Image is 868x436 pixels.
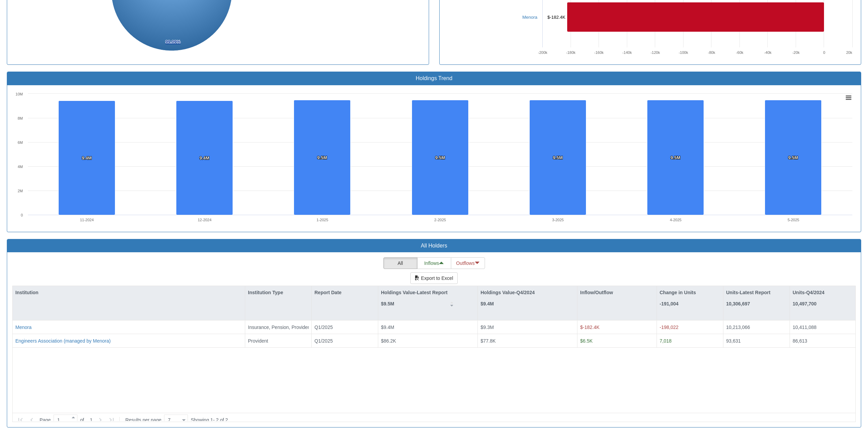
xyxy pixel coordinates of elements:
span: $9.3M [481,325,494,330]
div: Provident [248,337,309,344]
text: 5-2025 [788,218,799,222]
p: Units-Q4/2024 [793,289,824,296]
p: Holdings Value-Latest Report [381,289,447,296]
tspan: 9.4M [82,155,92,161]
span: $6.5K [580,338,593,344]
a: Menora [523,15,538,20]
text: -200k [538,50,547,55]
text: -180k [566,50,575,55]
text: 12-2024 [198,218,211,222]
text: -20k [792,50,800,55]
p: Change in Units [660,289,696,296]
text: -100k [678,50,688,55]
div: 7,018 [660,337,720,344]
text: -160k [594,50,604,55]
div: Showing 1 - 2 of 2 [191,414,228,426]
div: of [14,414,191,426]
span: $77.8K [481,338,496,344]
div: Report Date [312,286,378,299]
text: 4M [18,165,23,169]
text: 2M [18,189,23,193]
div: Q1/2025 [314,324,375,331]
text: 8M [18,116,23,120]
div: Institution Type [245,286,311,299]
tspan: 9.5M [671,155,680,160]
tspan: 9.5M [553,155,563,160]
tspan: 99.09% [165,39,181,44]
button: Outflows [451,257,485,269]
button: Menora [15,324,31,331]
text: 11-2024 [80,218,93,222]
tspan: $-182.4K [547,15,565,20]
p: Holdings Value-Q4/2024 [481,289,535,296]
strong: 10,306,697 [726,301,750,306]
text: 10M [16,92,23,96]
span: $9.4M [381,325,394,330]
text: -60k [736,50,744,55]
text: 0 [823,50,825,55]
div: 86,613 [793,337,853,344]
text: 1-2025 [317,218,328,222]
text: 20k [846,50,852,55]
div: -198,022 [660,324,720,331]
div: Insurance, Pension, Provident [248,324,309,331]
span: $86.2K [381,338,396,344]
button: Export to Excel [410,272,457,284]
text: 3-2025 [552,218,564,222]
strong: $9.5M [381,301,394,306]
div: Institution [13,286,245,299]
text: -120k [650,50,660,55]
tspan: 9.5M [435,155,445,160]
div: 10,411,088 [793,324,853,331]
h3: Holdings Trend [12,75,856,81]
h3: All Holders [12,243,856,249]
button: Engineers Association (managed by Menora) [15,337,111,344]
span: 1 [84,417,92,423]
p: Units-Latest Report [726,289,770,296]
div: 7 [165,417,171,423]
span: Results per page [125,417,161,423]
strong: 10,497,700 [793,301,816,306]
tspan: 9.5M [788,155,798,160]
tspan: 9.5M [317,155,327,160]
text: -80k [708,50,715,55]
div: Q1/2025 [314,337,375,344]
tspan: 9.4M [200,155,209,161]
span: $-182.4K [580,325,600,330]
div: 10,213,066 [726,324,787,331]
text: 6M [18,140,23,145]
span: Page [40,417,51,423]
button: Inflows [417,257,451,269]
div: 93,631 [726,337,787,344]
text: 4-2025 [670,218,681,222]
div: Inflow/Outflow [577,286,657,299]
text: -40k [764,50,771,55]
strong: -191,004 [660,301,678,306]
strong: $9.4M [481,301,494,306]
text: -140k [622,50,632,55]
text: 0 [21,213,23,217]
button: All [383,257,417,269]
text: 2-2025 [434,218,446,222]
